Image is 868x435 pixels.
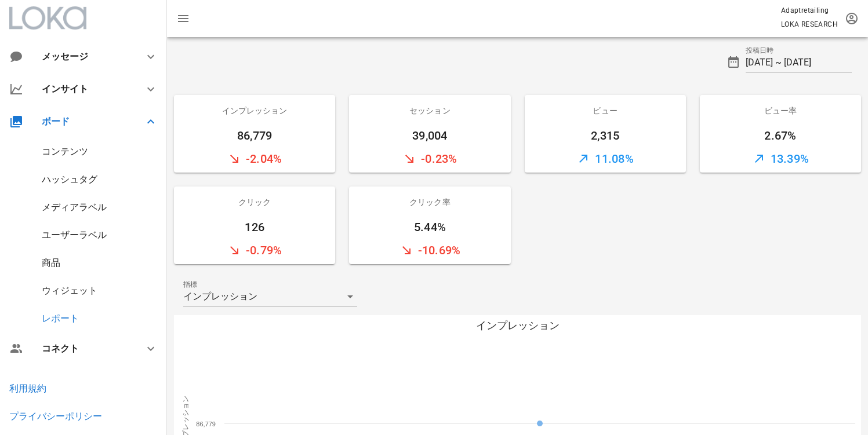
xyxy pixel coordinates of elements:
div: 指標インプレッション [183,287,357,306]
div: ビュー [525,95,686,126]
div: -0.79% [174,236,335,264]
tspan: インプレッション [476,320,560,331]
div: 2.67% [700,126,861,145]
div: 86,779 [174,126,335,145]
a: 商品 [42,257,60,268]
div: -10.69% [349,236,510,264]
div: 11.08% [525,145,686,173]
div: インサイト [42,83,130,94]
a: メディアラベル [42,202,107,213]
div: -2.04% [174,145,335,173]
a: プライバシーポリシー [9,411,102,422]
div: インプレッション [174,95,335,126]
div: メッセージ [42,51,125,62]
a: ユーザーラベル [42,229,107,240]
div: 13.39% [700,145,861,173]
p: LOKA RESEARCH [781,19,838,30]
text: 86,779 [196,421,216,427]
a: ハッシュタグ [42,174,97,185]
div: 126 [174,218,335,236]
div: 2,315 [525,126,686,145]
p: Adaptretailing [781,5,838,16]
div: セッション [349,95,510,126]
a: 利用規約 [9,383,46,394]
div: 5.44% [349,218,510,236]
div: ボード [42,116,130,127]
a: レポート [42,313,79,324]
div: クリック率 [349,187,510,218]
div: インプレッション [183,291,257,302]
a: ウィジェット [42,285,97,296]
a: コンテンツ [42,146,88,157]
div: コネクト [42,343,130,354]
div: ビュー率 [700,95,861,126]
div: -0.23% [349,145,510,173]
div: 39,004 [349,126,510,145]
div: クリック [174,187,335,218]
